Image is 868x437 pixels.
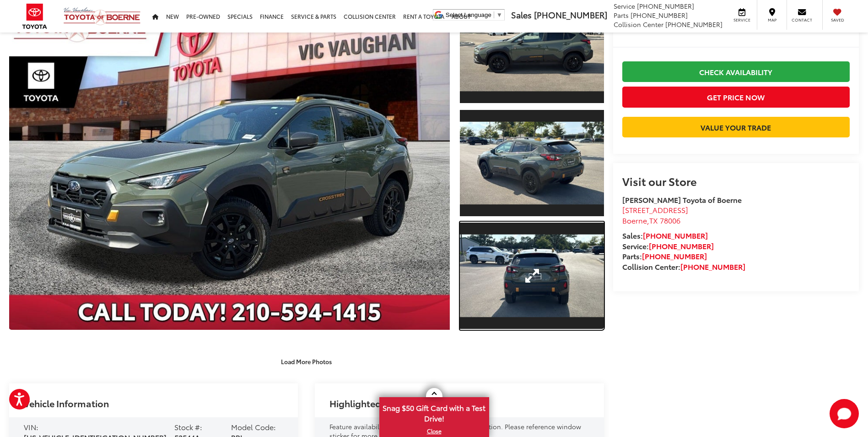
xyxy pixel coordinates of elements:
span: [PHONE_NUMBER] [534,9,607,21]
span: Select Language [446,11,491,18]
span: [PHONE_NUMBER] [637,1,694,11]
a: Expand Photo 3 [460,222,604,330]
span: Service [614,1,635,11]
span: Map [762,17,782,23]
span: Snag $50 Gift Card with a Test Drive! [380,398,488,426]
span: [STREET_ADDRESS] [622,204,688,215]
img: 2024 Subaru Crosstrek Wilderness [458,121,605,204]
a: [STREET_ADDRESS] Boerne,TX 78006 [622,204,688,225]
span: VIN: [24,421,38,432]
img: 2024 Subaru Crosstrek Wilderness [458,235,605,317]
span: , [622,215,680,225]
span: Parts [614,11,629,20]
svg: Start Chat [830,399,859,428]
button: Get Price Now [622,87,850,107]
strong: Parts: [622,251,707,261]
a: [PHONE_NUMBER] [642,251,707,261]
span: Model Code: [231,421,276,432]
span: Saved [827,17,847,23]
span: Contact [792,17,812,23]
img: Vic Vaughan Toyota of Boerne [63,7,141,26]
a: Check Availability [622,61,850,82]
span: Collision Center [614,20,663,29]
button: Load More Photos [275,353,338,369]
h2: Highlighted Features [329,398,421,408]
strong: Collision Center: [622,261,745,272]
a: [PHONE_NUMBER] [649,240,714,251]
span: [PHONE_NUMBER] [631,11,688,20]
a: Value Your Trade [622,117,850,137]
a: Expand Photo 2 [460,109,604,217]
span: Boerne [622,215,647,225]
span: Service [732,17,752,23]
h2: Visit our Store [622,175,850,187]
span: 78006 [660,215,680,225]
strong: Sales: [622,230,708,240]
a: [PHONE_NUMBER] [680,261,745,272]
span: ▼ [496,11,502,18]
span: ​ [494,11,494,18]
strong: [PERSON_NAME] Toyota of Boerne [622,194,742,205]
span: [PHONE_NUMBER] [665,20,722,29]
span: Stock #: [174,421,202,432]
strong: Service: [622,240,714,251]
button: Toggle Chat Window [830,399,859,428]
span: Sales [511,9,532,21]
img: 2024 Subaru Crosstrek Wilderness [458,9,605,92]
h2: Vehicle Information [24,398,109,408]
span: TX [649,215,658,225]
a: [PHONE_NUMBER] [643,230,708,240]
